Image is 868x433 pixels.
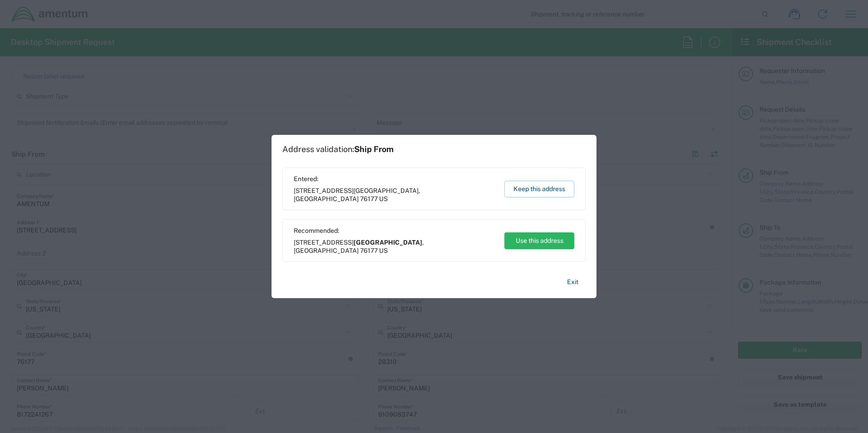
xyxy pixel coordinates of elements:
[282,144,394,154] h1: Address validation:
[354,144,394,154] span: Ship From
[294,175,496,183] span: Entered:
[294,247,359,254] span: [GEOGRAPHIC_DATA]
[504,232,574,249] button: Use this address
[379,247,388,254] span: US
[560,274,586,290] button: Exit
[294,187,496,203] span: [STREET_ADDRESS] ,
[360,195,378,202] span: 76177
[294,238,496,255] span: [STREET_ADDRESS] ,
[360,247,378,254] span: 76177
[294,226,496,235] span: Recommended:
[504,181,574,197] button: Keep this address
[379,195,388,202] span: US
[354,187,419,194] span: [GEOGRAPHIC_DATA]
[354,239,422,246] span: [GEOGRAPHIC_DATA]
[294,195,359,202] span: [GEOGRAPHIC_DATA]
